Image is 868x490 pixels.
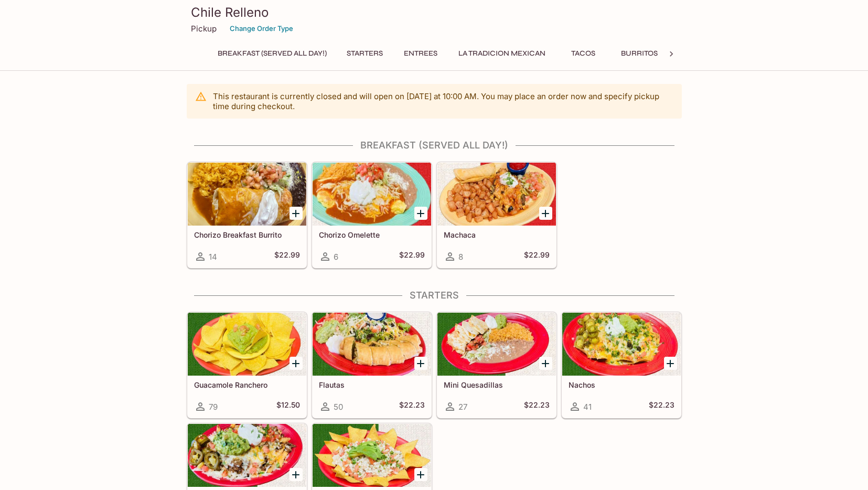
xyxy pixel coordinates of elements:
a: Chorizo Omelette6$22.99 [312,162,432,268]
div: Chorizo Breakfast Burrito [188,163,306,226]
div: Ceviche [313,424,431,487]
a: Flautas50$22.23 [312,312,432,418]
button: La Tradicion Mexican [453,46,551,61]
div: Carne Asada Fries [188,424,306,487]
h5: Chorizo Omelette [319,230,425,239]
a: Mini Quesadillas27$22.23 [437,312,556,418]
h4: Breakfast (Served ALL DAY!) [187,140,682,151]
a: Chorizo Breakfast Burrito14$22.99 [187,162,307,268]
h4: Starters [187,290,682,301]
div: Guacamole Ranchero [188,313,306,376]
button: Add Ceviche [414,468,427,481]
div: Mini Quesadillas [437,313,556,376]
button: Burritos [615,46,663,61]
span: 79 [209,402,218,412]
a: Guacamole Ranchero79$12.50 [187,312,307,418]
div: Chorizo Omelette [313,163,431,226]
button: Breakfast (Served ALL DAY!) [212,46,333,61]
span: 50 [334,402,343,412]
span: 27 [458,402,467,412]
span: 8 [458,252,463,262]
button: Tacos [560,46,607,61]
h5: $22.99 [274,250,300,263]
button: Add Mini Quesadillas [539,357,552,370]
p: Pickup [191,24,217,34]
button: Add Chorizo Breakfast Burrito [290,207,303,220]
h5: $22.99 [524,250,550,263]
a: Machaca8$22.99 [437,162,556,268]
div: Flautas [313,313,431,376]
button: Starters [341,46,389,61]
button: Add Machaca [539,207,552,220]
button: Add Chorizo Omelette [414,207,427,220]
h5: $22.23 [524,400,550,413]
h5: Flautas [319,380,425,389]
button: Add Carne Asada Fries [290,468,303,481]
h3: Chile Relleno [191,4,678,20]
span: 6 [334,252,338,262]
h5: $12.50 [276,400,300,413]
h5: Nachos [569,380,674,389]
button: Add Nachos [664,357,677,370]
h5: Mini Quesadillas [444,380,550,389]
div: Nachos [562,313,681,376]
p: This restaurant is currently closed and will open on [DATE] at 10:00 AM . You may place an order ... [213,91,673,111]
h5: Guacamole Ranchero [194,380,300,389]
h5: $22.23 [399,400,425,413]
div: Machaca [437,163,556,226]
h5: Machaca [444,230,550,239]
span: 14 [209,252,217,262]
a: Nachos41$22.23 [562,312,681,418]
button: Add Flautas [414,357,427,370]
span: 41 [583,402,592,412]
button: Entrees [397,46,444,61]
h5: Chorizo Breakfast Burrito [194,230,300,239]
button: Change Order Type [225,20,298,37]
h5: $22.23 [649,400,674,413]
h5: $22.99 [399,250,425,263]
button: Add Guacamole Ranchero [290,357,303,370]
